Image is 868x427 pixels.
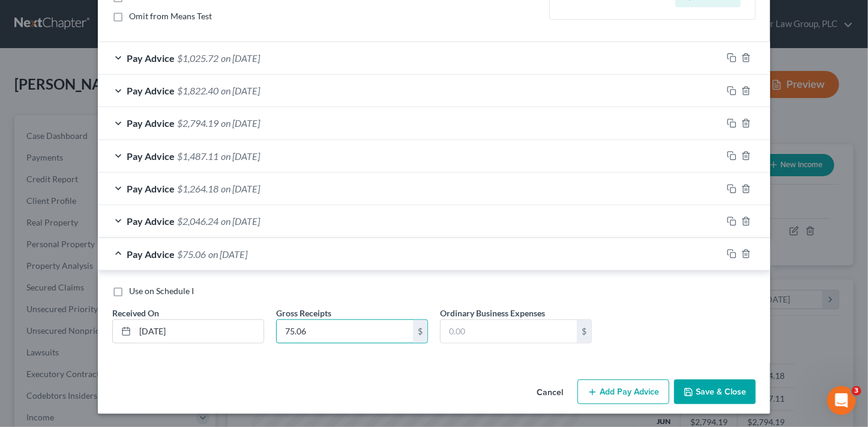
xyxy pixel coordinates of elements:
[177,150,219,162] span: $1,487.11
[221,215,260,227] span: on [DATE]
[112,308,159,318] span: Received On
[127,215,175,227] span: Pay Advice
[177,183,219,194] span: $1,264.18
[221,183,260,194] span: on [DATE]
[221,52,260,64] span: on [DATE]
[276,307,331,319] label: Gross Receipts
[177,117,219,129] span: $2,794.19
[221,150,260,162] span: on [DATE]
[413,320,427,343] div: $
[441,320,577,343] input: 0.00
[127,52,175,64] span: Pay Advice
[177,215,219,227] span: $2,046.24
[177,52,219,64] span: $1,025.72
[127,117,175,129] span: Pay Advice
[208,248,247,260] span: on [DATE]
[674,379,756,405] button: Save & Close
[221,117,260,129] span: on [DATE]
[135,320,264,343] input: MM/DD/YYYY
[577,379,669,405] button: Add Pay Advice
[127,183,175,194] span: Pay Advice
[221,85,260,96] span: on [DATE]
[177,248,206,260] span: $75.06
[827,386,856,415] iframe: Intercom live chat
[127,248,175,260] span: Pay Advice
[129,286,194,296] span: Use on Schedule I
[577,320,591,343] div: $
[177,85,219,96] span: $1,822.40
[127,150,175,162] span: Pay Advice
[127,85,175,96] span: Pay Advice
[527,381,573,405] button: Cancel
[852,386,861,396] span: 3
[277,320,413,343] input: 0.00
[440,307,545,319] label: Ordinary Business Expenses
[129,11,212,21] span: Omit from Means Test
